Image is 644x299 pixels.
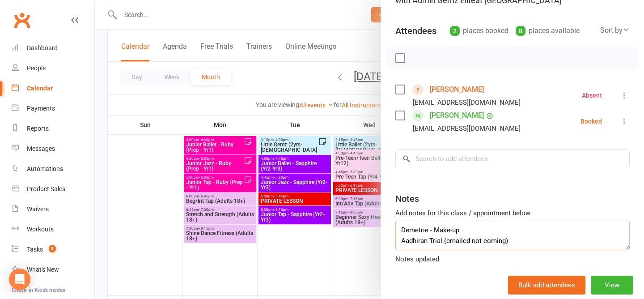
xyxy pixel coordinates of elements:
a: Reports [12,119,94,139]
a: Tasks 8 [12,239,94,260]
a: [PERSON_NAME] [430,108,484,123]
div: Product Sales [27,185,65,192]
div: 2 [450,26,460,36]
a: [PERSON_NAME] [430,82,484,97]
div: Dashboard [27,44,58,51]
button: Bulk add attendees [508,276,585,295]
div: Open Intercom Messenger [9,269,30,290]
div: People [27,64,46,72]
a: Waivers [12,199,94,219]
div: Waivers [27,205,49,213]
div: What's New [27,266,59,273]
div: 8 [516,26,525,36]
div: Tasks [27,246,43,253]
a: Calendar [12,78,94,98]
div: [EMAIL_ADDRESS][DOMAIN_NAME] [413,97,521,108]
a: Clubworx [11,9,33,31]
div: Add notes for this class / appointment below [395,208,630,218]
div: Payments [27,105,55,112]
div: Notes updated [395,254,630,265]
div: Messages [27,145,55,152]
a: Automations [12,159,94,179]
div: Notes [395,192,419,205]
span: 8 [49,245,56,252]
div: Reports [27,125,49,132]
div: places available [516,25,580,37]
input: Search to add attendees [395,149,630,168]
a: People [12,58,94,78]
div: Automations [27,165,63,172]
a: Dashboard [12,38,94,58]
div: places booked [450,25,508,37]
a: What's New [12,260,94,280]
div: Workouts [27,226,54,233]
a: Product Sales [12,179,94,199]
div: Booked [580,118,602,124]
a: Payments [12,98,94,119]
a: Messages [12,139,94,159]
a: Workouts [12,219,94,239]
div: [EMAIL_ADDRESS][DOMAIN_NAME] [413,123,521,134]
div: Attendees [395,25,436,37]
div: Calendar [27,85,53,92]
div: Sort by [600,25,630,36]
button: View [591,276,633,295]
div: Absent [582,92,602,98]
